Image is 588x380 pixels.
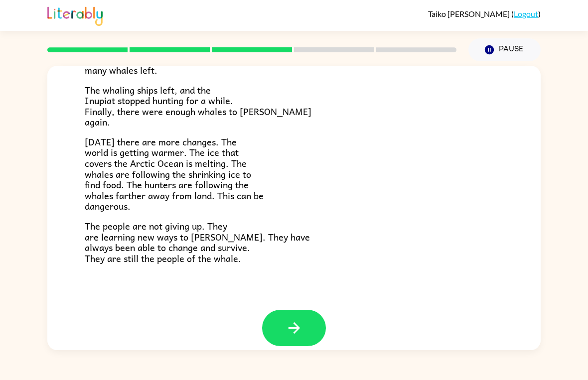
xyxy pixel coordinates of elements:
span: The people are not giving up. They are learning new ways to [PERSON_NAME]. They have always been ... [85,219,310,265]
a: Logout [514,9,538,18]
img: Literably [47,4,103,26]
button: Pause [468,38,541,61]
span: The whaling ships left, and the Inupiat stopped hunting for a while. Finally, there were enough w... [85,83,311,129]
div: ( ) [428,9,541,18]
span: Taiko [PERSON_NAME] [428,9,511,18]
span: [DATE] there are more changes. The world is getting warmer. The ice that covers the Arctic Ocean ... [85,134,264,214]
